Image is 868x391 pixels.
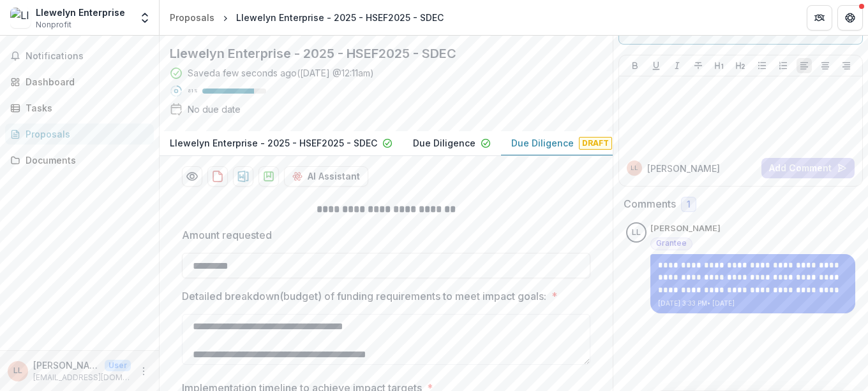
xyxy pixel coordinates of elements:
[650,222,721,235] p: [PERSON_NAME]
[26,101,144,115] div: Tasks
[656,239,687,248] span: Grantee
[839,58,854,73] button: Align Right
[26,51,149,62] span: Notifications
[5,71,154,92] a: Dashboard
[165,8,449,27] nav: breadcrumb
[5,46,154,66] button: Notifications
[284,166,368,187] button: AI Assistant
[170,11,214,24] div: Proposals
[627,58,643,73] button: Bold
[5,150,154,171] a: Documents
[26,127,144,141] div: Proposals
[807,5,832,31] button: Partners
[182,227,272,243] p: Amount requested
[170,46,582,61] h2: Llewelyn Enterprise - 2025 - HSEF2025 - SDEC
[105,360,131,371] p: User
[136,5,154,31] button: Open entity switcher
[182,166,202,187] button: Preview 0f5db970-38ed-40f1-a57a-780d9b39d9ae-2.pdf
[579,137,612,150] span: Draft
[188,103,241,116] div: No due date
[207,166,228,187] button: download-proposal
[188,87,197,96] p: 81 %
[647,162,720,175] p: [PERSON_NAME]
[670,58,685,73] button: Italicize
[33,359,100,372] p: [PERSON_NAME]
[797,58,812,73] button: Align Left
[233,166,253,187] button: download-proposal
[818,58,833,73] button: Align Center
[165,8,220,27] a: Proposals
[632,229,641,237] div: Llewelyn Lipi
[136,364,151,379] button: More
[691,58,706,73] button: Strike
[10,8,31,28] img: Llewelyn Enterprise
[188,66,374,80] div: Saved a few seconds ago ( [DATE] @ 12:11am )
[413,136,475,150] p: Due Diligence
[658,299,848,308] p: [DATE] 3:33 PM • [DATE]
[712,58,727,73] button: Heading 1
[33,372,131,383] p: [EMAIL_ADDRESS][DOMAIN_NAME]
[170,136,377,150] p: Llewelyn Enterprise - 2025 - HSEF2025 - SDEC
[687,199,691,210] span: 1
[36,6,125,19] div: Llewelyn Enterprise
[761,158,855,178] button: Add Comment
[511,136,574,150] p: Due Diligence
[733,58,748,73] button: Heading 2
[648,58,664,73] button: Underline
[624,198,676,210] h2: Comments
[13,367,22,375] div: Llewelyn Lipi
[26,153,144,167] div: Documents
[182,288,546,304] p: Detailed breakdown(budget) of funding requirements to meet impact goals:
[775,58,791,73] button: Ordered List
[258,166,279,187] button: download-proposal
[236,11,444,24] div: Llewelyn Enterprise - 2025 - HSEF2025 - SDEC
[5,97,154,118] a: Tasks
[26,75,144,89] div: Dashboard
[36,19,71,31] span: Nonprofit
[5,124,154,145] a: Proposals
[754,58,770,73] button: Bullet List
[837,5,863,31] button: Get Help
[631,165,638,171] div: Llewelyn Lipi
